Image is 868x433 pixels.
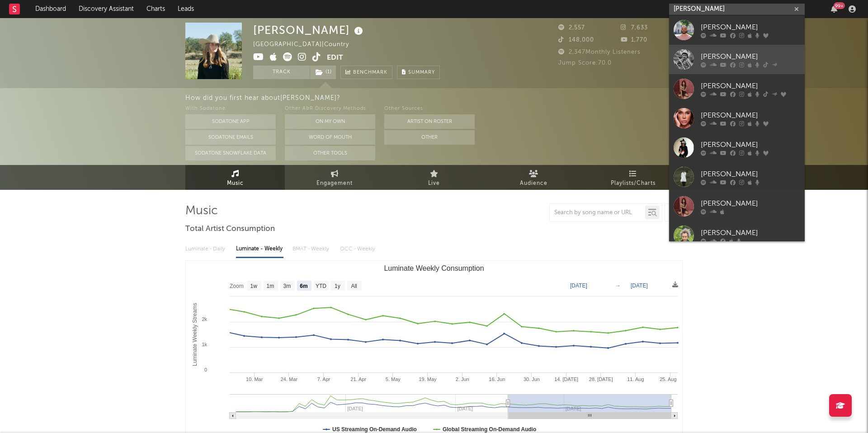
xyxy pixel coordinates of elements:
text: 2. Jun [456,377,469,382]
input: Search by song name or URL [550,209,645,216]
div: 99 + [834,2,845,9]
span: ( 1 ) [310,66,336,79]
div: [PERSON_NAME] [701,198,800,209]
button: Other [384,130,475,145]
span: 2,347 Monthly Listeners [558,49,641,55]
text: 1k [202,342,207,347]
text: 25. Aug [660,377,676,382]
a: Audience [484,165,583,190]
text: 1m [267,283,274,289]
text: 5. May [386,377,401,382]
text: 3m [283,283,291,289]
a: Live [384,165,484,190]
div: [PERSON_NAME] [701,22,800,33]
a: [PERSON_NAME] [669,162,805,192]
text: Zoom [230,283,244,289]
button: (1) [310,66,336,79]
span: 148,000 [558,37,594,43]
span: Summary [408,70,435,75]
a: [PERSON_NAME] [669,192,805,221]
text: → [615,282,621,289]
button: Word Of Mouth [285,130,375,145]
text: US Streaming On-Demand Audio [332,426,417,433]
button: Edit [327,52,343,64]
text: 10. Mar [246,377,263,382]
div: [PERSON_NAME] [253,23,365,38]
a: Music [185,165,285,190]
button: Sodatone App [185,114,276,129]
span: Engagement [316,178,353,189]
div: [GEOGRAPHIC_DATA] | Country [253,39,359,50]
a: [PERSON_NAME] [669,104,805,133]
a: [PERSON_NAME] [669,74,805,104]
a: [PERSON_NAME] [669,133,805,162]
text: Luminate Weekly Consumption [384,264,484,272]
span: Total Artist Consumption [185,224,275,235]
span: Playlists/Charts [611,178,656,189]
text: Luminate Weekly Streams [192,303,198,366]
div: Other A&R Discovery Methods [285,104,375,114]
button: Sodatone Emails [185,130,276,145]
button: Other Tools [285,146,375,160]
text: 19. May [419,377,437,382]
span: Jump Score: 70.0 [558,60,612,66]
div: Luminate - Weekly [236,241,283,257]
a: [PERSON_NAME] [669,15,805,45]
span: 2,557 [558,25,585,31]
a: Benchmark [340,66,392,79]
button: On My Own [285,114,375,129]
button: Track [253,66,310,79]
a: [PERSON_NAME] [669,221,805,250]
div: Other Sources [384,104,475,114]
div: [PERSON_NAME] [701,80,800,91]
div: [PERSON_NAME] [701,139,800,150]
span: Benchmark [353,67,387,78]
text: Global Streaming On-Demand Audio [443,426,537,433]
text: 7. Apr [317,377,330,382]
input: Search for artists [669,4,805,15]
text: 21. Apr [350,377,366,382]
text: 30. Jun [524,377,540,382]
text: All [351,283,357,289]
button: Summary [397,66,440,79]
div: How did you first hear about [PERSON_NAME] ? [185,93,868,104]
a: [PERSON_NAME] [669,45,805,74]
button: Artist on Roster [384,114,475,129]
span: Music [227,178,244,189]
div: [PERSON_NAME] [701,227,800,238]
text: 1w [250,283,258,289]
button: 99+ [831,5,837,13]
button: Sodatone Snowflake Data [185,146,276,160]
text: 2k [202,316,207,322]
span: 1,770 [621,37,647,43]
span: Audience [520,178,547,189]
a: Engagement [285,165,384,190]
text: 6m [300,283,307,289]
text: [DATE] [570,282,587,289]
text: 28. [DATE] [589,377,613,382]
text: YTD [316,283,326,289]
div: [PERSON_NAME] [701,169,800,179]
text: [DATE] [631,282,648,289]
a: Playlists/Charts [583,165,683,190]
text: 24. Mar [281,377,298,382]
text: 14. [DATE] [554,377,578,382]
span: 7,633 [621,25,648,31]
text: 11. Aug [627,377,644,382]
div: [PERSON_NAME] [701,110,800,121]
text: 1y [335,283,340,289]
div: [PERSON_NAME] [701,51,800,62]
span: Live [428,178,440,189]
text: 16. Jun [489,377,505,382]
text: 0 [204,367,207,372]
div: With Sodatone [185,104,276,114]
